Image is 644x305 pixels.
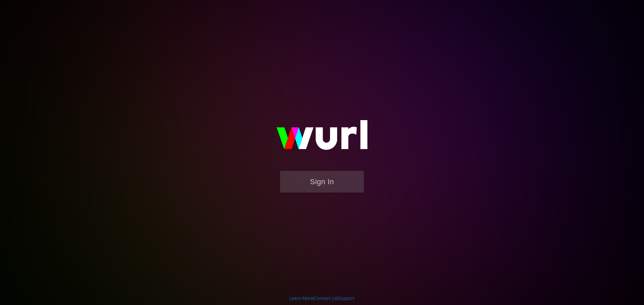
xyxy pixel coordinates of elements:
img: wurl-logo-on-black-223613ac3d8ba8fe6dc639794a292ebdb59501304c7dfd60c99c58986ef67473.svg [255,106,389,171]
a: Contact Us [314,296,337,301]
a: Learn More [289,296,313,301]
a: Support [338,296,355,301]
button: Sign In [280,171,364,193]
div: | | [289,295,355,302]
